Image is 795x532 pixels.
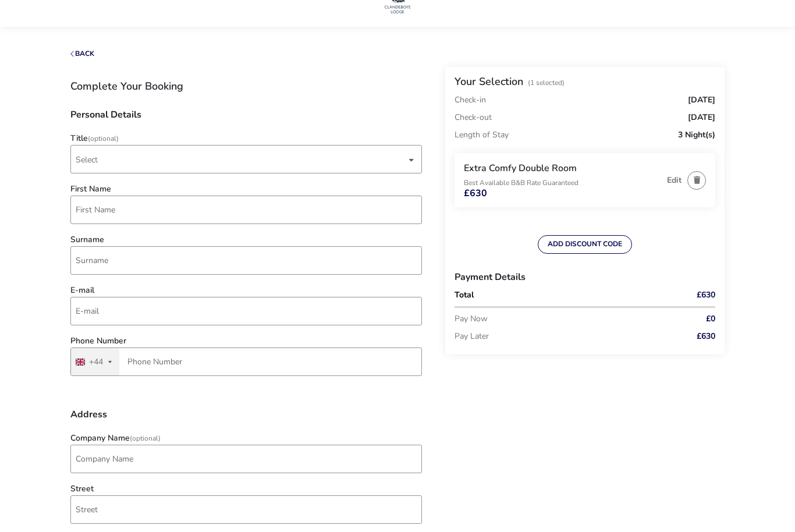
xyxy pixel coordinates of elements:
button: ADD DISCOUNT CODE [538,235,632,254]
input: Phone Number [70,347,422,376]
span: [DATE] [688,96,715,104]
span: (1 Selected) [528,78,565,87]
input: company [70,445,422,473]
button: Back [70,50,94,58]
span: [DATE] [688,114,715,122]
div: dropdown trigger [409,148,414,171]
label: Title [70,134,119,143]
span: 3 Night(s) [678,131,715,139]
button: Edit [667,176,682,185]
input: street [70,495,422,524]
p: Check-in [455,96,486,104]
label: Company Name [70,434,161,442]
input: firstName [70,196,422,224]
span: (Optional) [88,134,119,143]
input: surname [70,246,422,275]
span: £630 [697,291,715,299]
h2: Your Selection [455,75,523,88]
p: Check-out [455,109,492,126]
p: Best Available B&B Rate Guaranteed [464,179,661,186]
p: Total [455,291,663,299]
h1: Complete Your Booking [70,81,422,91]
label: First Name [70,185,111,193]
span: Select [76,154,98,165]
div: +44 [89,358,103,366]
p: Pay Now [455,310,663,328]
h3: Address [70,410,422,428]
h3: Extra Comfy Double Room [464,162,661,175]
label: Street [70,485,94,493]
label: Phone Number [70,337,126,345]
p: Pay Later [455,328,663,345]
span: (Optional) [130,434,161,443]
p-dropdown: Title [70,154,422,165]
h3: Personal Details [70,110,422,129]
label: E-mail [70,286,94,295]
span: £630 [697,332,715,341]
span: £0 [706,315,715,323]
h3: Payment Details [455,263,715,291]
input: email [70,297,422,325]
span: Select [76,146,406,173]
span: £630 [464,189,487,198]
button: Selected country [71,348,119,375]
label: Surname [70,236,104,244]
p: Length of Stay [455,126,509,144]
